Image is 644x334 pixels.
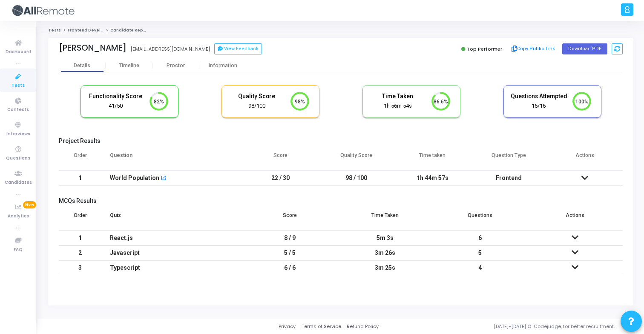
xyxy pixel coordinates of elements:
[152,63,199,69] div: Proctor
[562,43,607,54] button: Download PDF
[347,323,379,330] a: Refund Policy
[242,246,337,260] td: 5 / 5
[119,63,139,69] div: Timeline
[279,323,296,330] a: Privacy
[319,147,395,171] th: Quality Score
[433,260,528,275] td: 4
[433,231,528,246] td: 6
[433,207,528,231] th: Questions
[87,93,144,100] h5: Functionality Score
[394,171,471,186] td: 1h 44m 57s
[379,323,633,330] div: [DATE]-[DATE] © Codejudge, for better recruitment.
[546,147,623,171] th: Actions
[510,93,567,100] h5: Questions Attempted
[471,171,547,186] td: Frontend
[59,171,101,186] td: 1
[68,28,120,33] a: Frontend Developer (L5)
[214,43,262,54] button: View Feedback
[59,137,623,145] h5: Project Results
[242,260,337,275] td: 6 / 6
[242,207,337,231] th: Score
[110,171,159,185] div: World Population
[131,46,210,53] div: [EMAIL_ADDRESS][DOMAIN_NAME]
[14,246,23,254] span: FAQ
[346,231,424,245] div: 5m 3s
[59,207,101,231] th: Order
[369,102,426,110] div: 1h 56m 54s
[346,246,424,260] div: 3m 26s
[8,213,29,220] span: Analytics
[59,197,623,205] h5: MCQs Results
[59,231,101,246] td: 1
[319,171,395,186] td: 98 / 100
[242,147,319,171] th: Score
[59,147,101,171] th: Order
[11,2,75,19] img: logo
[433,246,528,260] td: 5
[110,261,234,275] div: Typescript
[59,246,101,260] td: 2
[510,102,567,110] div: 16/16
[6,131,30,138] span: Interviews
[59,43,126,53] div: [PERSON_NAME]
[394,147,471,171] th: Time taken
[471,147,547,171] th: Question Type
[6,155,30,162] span: Questions
[228,102,285,110] div: 98/100
[7,106,29,114] span: Contests
[23,201,36,208] span: New
[101,207,242,231] th: Quiz
[101,147,242,171] th: Question
[369,93,426,100] h5: Time Taken
[6,49,31,56] span: Dashboard
[110,28,149,33] span: Candidate Report
[302,323,341,330] a: Terms of Service
[11,82,25,89] span: Tests
[5,179,32,186] span: Candidates
[74,63,90,69] div: Details
[509,43,558,55] button: Copy Public Link
[110,246,234,260] div: Javascript
[228,93,285,100] h5: Quality Score
[346,261,424,275] div: 3m 25s
[48,28,633,33] nav: breadcrumb
[467,46,502,52] span: Top Performer
[87,102,144,110] div: 41/50
[528,207,623,231] th: Actions
[242,171,319,186] td: 22 / 30
[110,231,234,245] div: React.js
[161,176,167,182] mat-icon: open_in_new
[199,63,246,69] div: Information
[337,207,432,231] th: Time Taken
[59,260,101,275] td: 3
[48,28,61,33] a: Tests
[242,231,337,246] td: 8 / 9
